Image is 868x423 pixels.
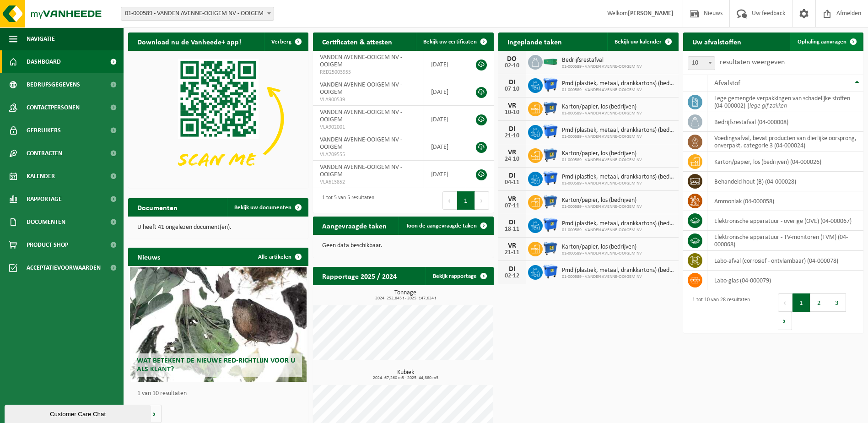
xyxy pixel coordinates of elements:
span: Acceptatievoorwaarden [27,256,101,279]
span: VLA613852 [320,179,417,186]
button: Verberg [264,33,307,51]
span: 01-000589 - VANDEN AVENNE-OOIGEM NV [562,204,642,210]
h2: Ingeplande taken [498,33,571,50]
span: VLA902001 [320,124,417,131]
span: 01-000589 - VANDEN AVENNE-OOIGEM NV [562,181,674,186]
span: VLA900539 [320,96,417,103]
td: [DATE] [424,106,466,133]
span: Rapportage [27,188,62,211]
div: 07-10 [503,86,521,92]
span: Toon de aangevraagde taken [406,223,477,229]
span: Bedrijfsgegevens [27,73,80,96]
span: Pmd (plastiek, metaal, drankkartons) (bedrijven) [562,220,674,228]
h2: Uw afvalstoffen [683,33,750,50]
img: WB-0660-HPE-BE-01 [543,100,558,116]
td: karton/papier, los (bedrijven) (04-000026) [707,152,863,172]
a: Bekijk uw documenten [227,198,307,217]
span: VANDEN AVENNE-OOIGEM NV - OOIGEM [320,109,402,123]
button: 2 [810,293,828,312]
h2: Documenten [128,198,187,216]
span: Wat betekent de nieuwe RED-richtlijn voor u als klant? [137,357,295,373]
span: VANDEN AVENNE-OOIGEM NV - OOIGEM [320,54,402,68]
td: [DATE] [424,78,466,106]
td: [DATE] [424,51,466,78]
span: 01-000589 - VANDEN AVENNE-OOIGEM NV [562,251,642,256]
span: Pmd (plastiek, metaal, drankkartons) (bedrijven) [562,127,674,134]
img: WB-0660-HPE-BE-01 [543,240,558,256]
strong: [PERSON_NAME] [628,10,674,17]
h3: Kubiek [318,369,493,380]
span: Kalender [27,165,55,188]
span: 01-000589 - VANDEN AVENNE-OOIGEM NV [562,274,674,280]
div: VR [503,102,521,109]
div: 21-11 [503,249,521,256]
div: 1 tot 10 van 28 resultaten [688,293,750,331]
div: VR [503,195,521,203]
img: WB-0660-HPE-BE-01 [543,147,558,163]
td: lege gemengde verpakkingen van schadelijke stoffen (04-000002) | [707,92,863,112]
p: 1 van 10 resultaten [137,390,304,397]
span: 01-000589 - VANDEN AVENNE-OOIGEM NV [562,157,642,163]
span: Bekijk uw certificaten [423,39,477,45]
div: 10-10 [503,109,521,116]
td: elektronische apparatuur - overige (OVE) (04-000067) [707,211,863,231]
img: WB-1100-HPE-BE-01 [543,124,558,139]
h2: Aangevraagde taken [313,217,396,234]
td: bedrijfsrestafval (04-000008) [707,112,863,132]
div: DI [503,172,521,179]
span: VANDEN AVENNE-OOIGEM NV - OOIGEM [320,164,402,178]
h2: Certificaten & attesten [313,33,401,50]
td: [DATE] [424,133,466,161]
div: 02-10 [503,63,521,69]
span: Karton/papier, los (bedrijven) [562,150,642,157]
span: 2024: 67,260 m3 - 2025: 44,880 m3 [318,376,493,380]
h2: Download nu de Vanheede+ app! [128,33,250,50]
div: DI [503,266,521,273]
button: Next [778,312,792,330]
span: 01-000589 - VANDEN AVENNE-OOIGEM NV [562,134,674,140]
a: Wat betekent de nieuwe RED-richtlijn voor u als klant? [130,267,307,382]
button: 1 [793,293,810,312]
a: Bekijk rapportage [426,267,493,285]
td: behandeld hout (B) (04-000028) [707,172,863,191]
td: voedingsafval, bevat producten van dierlijke oorsprong, onverpakt, categorie 3 (04-000024) [707,132,863,152]
td: [DATE] [424,161,466,188]
span: Ophaling aanvragen [798,39,846,45]
span: VLA709555 [320,151,417,158]
div: 02-12 [503,273,521,279]
a: Alle artikelen [251,248,307,266]
span: 10 [688,57,715,70]
p: Geen data beschikbaar. [322,243,484,249]
button: 1 [457,191,475,210]
img: Download de VHEPlus App [128,51,308,186]
span: Karton/papier, los (bedrijven) [562,197,642,204]
span: Pmd (plastiek, metaal, drankkartons) (bedrijven) [562,267,674,274]
span: 10 [688,56,715,70]
span: Pmd (plastiek, metaal, drankkartons) (bedrijven) [562,80,674,87]
span: Gebruikers [27,119,61,142]
img: WB-1100-HPE-BE-01 [543,264,558,279]
button: Previous [778,293,793,312]
span: 01-000589 - VANDEN AVENNE-OOIGEM NV - OOIGEM [121,7,274,20]
div: 04-11 [503,179,521,186]
a: Bekijk uw kalender [607,33,678,51]
span: 01-000589 - VANDEN AVENNE-OOIGEM NV [562,64,642,70]
td: labo-glas (04-000079) [707,271,863,290]
div: DI [503,219,521,226]
div: 07-11 [503,203,521,209]
span: Karton/papier, los (bedrijven) [562,103,642,111]
a: Ophaling aanvragen [790,33,863,51]
a: Bekijk uw certificaten [416,33,493,51]
div: VR [503,149,521,156]
i: lege gif zakken [749,103,787,109]
p: U heeft 41 ongelezen document(en). [137,224,299,231]
td: elektronische apparatuur - TV-monitoren (TVM) (04-000068) [707,231,863,251]
img: WB-1100-HPE-BE-01 [543,217,558,233]
span: 01-000589 - VANDEN AVENNE-OOIGEM NV [562,111,642,116]
span: Bekijk uw documenten [234,205,291,211]
label: resultaten weergeven [720,59,785,66]
h3: Tonnage [318,290,493,301]
div: DI [503,79,521,86]
span: Contracten [27,142,62,165]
